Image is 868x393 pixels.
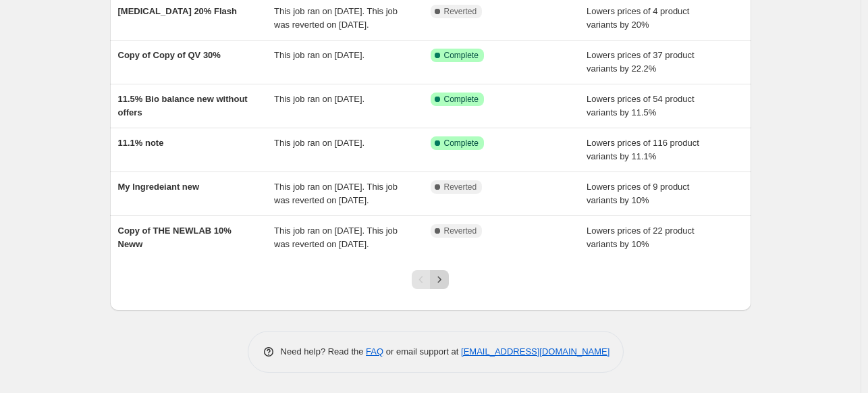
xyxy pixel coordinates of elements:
[118,6,237,16] span: [MEDICAL_DATA] 20% Flash
[587,182,689,205] span: Lowers prices of 9 product variants by 10%
[587,94,695,117] span: Lowers prices of 54 product variants by 11.5%
[274,226,398,249] span: This job ran on [DATE]. This job was reverted on [DATE].
[461,346,609,357] a: [EMAIL_ADDRESS][DOMAIN_NAME]
[274,6,398,30] span: This job ran on [DATE]. This job was reverted on [DATE].
[444,138,479,149] span: Complete
[587,6,689,30] span: Lowers prices of 4 product variants by 20%
[118,94,248,117] span: 11.5% Bio balance new without offers
[444,50,479,61] span: Complete
[430,270,449,289] button: Next
[412,270,449,289] nav: Pagination
[444,94,479,105] span: Complete
[118,138,164,148] span: 11.1% note
[274,138,364,148] span: This job ran on [DATE].
[281,346,367,357] span: Need help? Read the
[118,226,232,249] span: Copy of THE NEWLAB 10% Neww
[118,182,200,192] span: My Ingredeiant new
[587,138,699,161] span: Lowers prices of 116 product variants by 11.1%
[587,50,695,74] span: Lowers prices of 37 product variants by 22.2%
[383,346,461,357] span: or email support at
[444,226,477,236] span: Reverted
[444,182,477,192] span: Reverted
[444,6,477,17] span: Reverted
[118,50,221,60] span: Copy of Copy of QV 30%
[274,182,398,205] span: This job ran on [DATE]. This job was reverted on [DATE].
[274,94,364,104] span: This job ran on [DATE].
[274,50,364,60] span: This job ran on [DATE].
[587,226,695,249] span: Lowers prices of 22 product variants by 10%
[366,346,383,357] a: FAQ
